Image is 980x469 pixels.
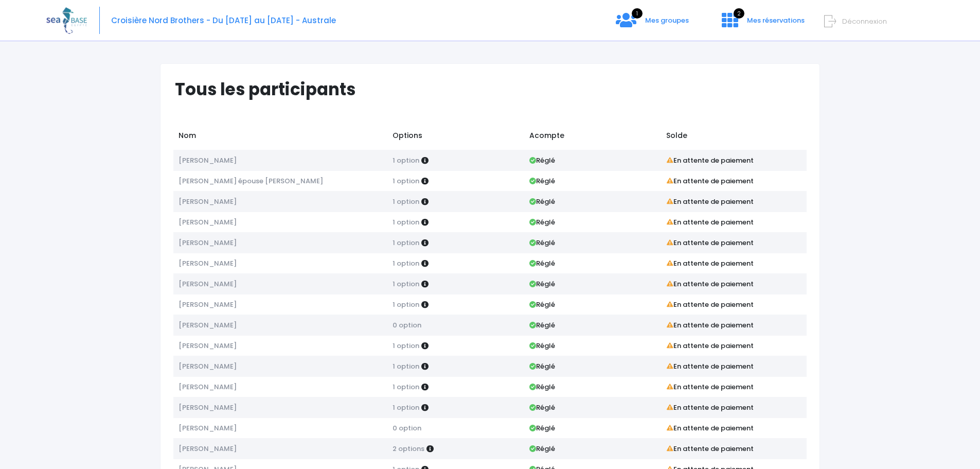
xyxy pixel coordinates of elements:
span: [PERSON_NAME] [179,197,237,206]
strong: En attente de paiement [666,382,754,392]
span: [PERSON_NAME] [179,238,237,248]
span: 1 option [393,238,419,248]
strong: Réglé [529,176,555,186]
span: 1 option [393,300,419,309]
strong: En attente de paiement [666,403,754,412]
strong: En attente de paiement [666,444,754,454]
strong: En attente de paiement [666,176,754,186]
span: [PERSON_NAME] [179,279,237,289]
strong: Réglé [529,300,555,309]
span: 1 option [393,361,419,371]
span: [PERSON_NAME] [179,258,237,268]
span: 1 option [393,176,419,186]
span: Mes groupes [645,15,689,25]
span: [PERSON_NAME] [179,320,237,330]
span: 1 option [393,217,419,227]
span: 1 [632,8,643,19]
span: [PERSON_NAME] [179,382,237,392]
strong: En attente de paiement [666,423,754,433]
span: 1 option [393,197,419,206]
strong: Réglé [529,341,555,351]
strong: En attente de paiement [666,341,754,351]
strong: En attente de paiement [666,300,754,309]
span: 1 option [393,258,419,268]
strong: Réglé [529,238,555,248]
strong: Réglé [529,197,555,206]
span: 2 [734,8,744,19]
strong: Réglé [529,361,555,371]
span: [PERSON_NAME] [179,403,237,412]
strong: En attente de paiement [666,217,754,227]
td: Solde [661,125,807,150]
span: [PERSON_NAME] épouse [PERSON_NAME] [179,176,323,186]
span: 1 option [393,403,419,412]
a: 1 Mes groupes [608,19,697,29]
strong: En attente de paiement [666,238,754,248]
strong: Réglé [529,320,555,330]
span: 1 option [393,341,419,351]
strong: Réglé [529,155,555,165]
strong: Réglé [529,444,555,454]
td: Acompte [524,125,661,150]
strong: Réglé [529,423,555,433]
span: 1 option [393,382,419,392]
span: Croisière Nord Brothers - Du [DATE] au [DATE] - Australe [111,15,336,26]
strong: En attente de paiement [666,197,754,206]
span: [PERSON_NAME] [179,444,237,454]
span: [PERSON_NAME] [179,217,237,227]
span: [PERSON_NAME] [179,155,237,165]
span: 0 option [393,423,421,433]
h1: Tous les participants [175,79,814,99]
strong: Réglé [529,403,555,412]
strong: Réglé [529,217,555,227]
strong: En attente de paiement [666,361,754,371]
span: 1 option [393,155,419,165]
strong: En attente de paiement [666,258,754,268]
span: [PERSON_NAME] [179,423,237,433]
td: Options [387,125,524,150]
span: 1 option [393,279,419,289]
span: [PERSON_NAME] [179,361,237,371]
a: 2 Mes réservations [714,19,811,29]
td: Nom [173,125,387,150]
strong: En attente de paiement [666,320,754,330]
strong: Réglé [529,258,555,268]
strong: Réglé [529,382,555,392]
span: [PERSON_NAME] [179,341,237,351]
span: 0 option [393,320,421,330]
span: [PERSON_NAME] [179,300,237,309]
strong: En attente de paiement [666,155,754,165]
span: Mes réservations [747,15,805,25]
span: 2 options [393,444,424,454]
span: Déconnexion [842,16,887,26]
strong: En attente de paiement [666,279,754,289]
strong: Réglé [529,279,555,289]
